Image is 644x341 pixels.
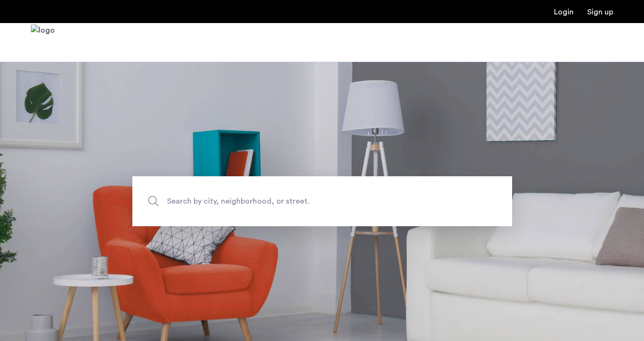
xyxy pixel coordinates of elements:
[31,24,55,61] a: Cazamio Logo
[587,8,613,16] a: Registration
[31,24,55,61] img: logo
[132,176,512,226] input: Apartment Search
[554,8,574,16] a: Login
[167,195,433,208] span: Search by city, neighborhood, or street.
